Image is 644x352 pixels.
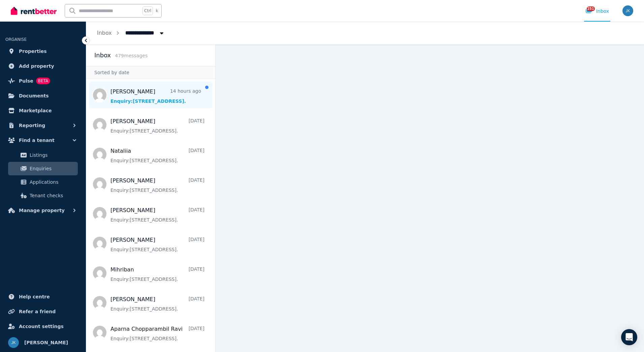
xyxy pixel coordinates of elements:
a: PulseBETA [5,74,80,88]
div: Open Intercom Messenger [621,329,637,345]
span: Ctrl [142,6,153,15]
span: Manage property [19,206,65,214]
a: Listings [8,148,78,162]
span: Properties [19,47,47,55]
nav: Breadcrumb [86,22,176,45]
a: Inbox [97,30,112,36]
a: [PERSON_NAME][DATE]Enquiry:[STREET_ADDRESS]. [110,117,204,134]
a: Mihriban[DATE]Enquiry:[STREET_ADDRESS]. [110,266,204,283]
div: Sorted by date [86,66,215,79]
a: Nataliia[DATE]Enquiry:[STREET_ADDRESS]. [110,147,204,164]
nav: Message list [86,79,215,352]
a: [PERSON_NAME][DATE]Enquiry:[STREET_ADDRESS]. [110,206,204,223]
img: Joanna Kunicka [622,5,633,16]
a: Documents [5,89,80,102]
span: Refer a friend [19,307,56,316]
button: Reporting [5,119,80,132]
a: Applications [8,175,78,189]
button: Find a tenant [5,134,80,147]
a: [PERSON_NAME]14 hours agoEnquiry:[STREET_ADDRESS]. [110,88,201,105]
span: Reporting [19,121,45,129]
img: RentBetter [11,6,57,16]
span: Marketplace [19,107,52,115]
a: Properties [5,45,80,58]
span: Find a tenant [19,136,55,144]
span: ORGANISE [5,37,27,42]
a: [PERSON_NAME][DATE]Enquiry:[STREET_ADDRESS]. [110,236,204,253]
a: Help centre [5,290,80,303]
span: 251 [587,6,595,11]
a: [PERSON_NAME][DATE]Enquiry:[STREET_ADDRESS]. [110,295,204,312]
span: Enquiries [30,165,75,173]
span: Applications [30,178,75,186]
a: Marketplace [5,104,80,117]
button: Manage property [5,204,80,217]
span: BETA [36,78,50,84]
a: Add property [5,59,80,73]
span: 479 message s [115,53,148,58]
span: k [156,8,158,13]
span: Help centre [19,293,50,301]
h2: Inbox [94,51,111,60]
a: Enquiries [8,162,78,175]
span: Add property [19,62,54,70]
img: Joanna Kunicka [8,337,19,348]
span: Documents [19,92,49,100]
span: [PERSON_NAME] [24,339,68,347]
a: Aparna Chopparambil Ravi[DATE]Enquiry:[STREET_ADDRESS]. [110,325,204,342]
a: Account settings [5,320,80,333]
a: Tenant checks [8,189,78,202]
a: [PERSON_NAME][DATE]Enquiry:[STREET_ADDRESS]. [110,177,204,194]
span: Pulse [19,77,33,85]
span: Account settings [19,322,64,330]
div: Inbox [585,8,609,14]
a: Refer a friend [5,305,80,318]
span: Tenant checks [30,192,75,200]
span: Listings [30,151,75,159]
